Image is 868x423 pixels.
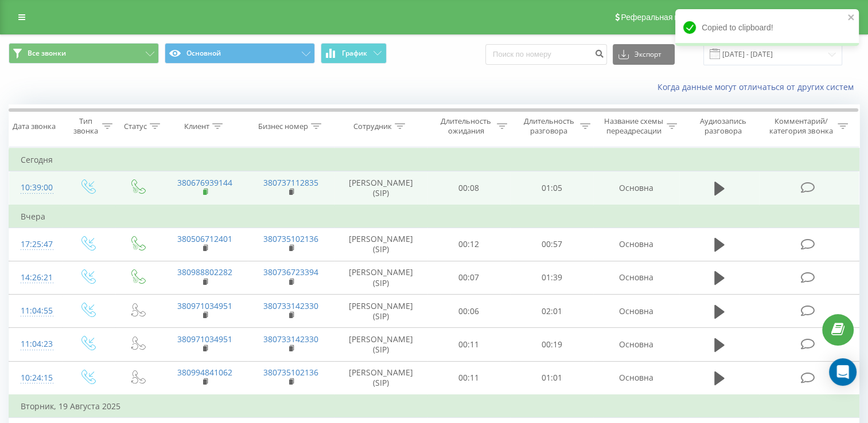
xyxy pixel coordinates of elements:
[593,228,679,261] td: Основна
[427,361,511,395] td: 00:11
[593,361,679,395] td: Основна
[21,233,50,256] div: 17:25:47
[621,13,715,22] span: Реферальная программа
[427,228,511,261] td: 00:12
[510,295,593,328] td: 02:01
[427,171,511,205] td: 00:08
[124,122,147,131] div: Статус
[177,267,232,277] a: 380988802282
[258,122,308,131] div: Бизнес номер
[593,171,679,205] td: Основна
[177,233,232,244] a: 380506712401
[263,334,318,344] a: 380733142330
[510,228,593,261] td: 00:57
[263,177,318,188] a: 380737112835
[427,295,511,328] td: 00:06
[427,328,511,361] td: 00:11
[510,361,593,395] td: 01:01
[613,44,675,65] button: Экспорт
[510,328,593,361] td: 00:19
[9,43,159,64] button: Все звонки
[21,367,50,389] div: 10:24:15
[28,49,66,58] span: Все звонки
[165,43,315,64] button: Основной
[184,122,209,131] div: Клиент
[9,205,859,228] td: Вчера
[334,228,427,261] td: [PERSON_NAME] (SIP)
[263,367,318,378] a: 380735102136
[177,367,232,378] a: 380994841062
[177,177,232,188] a: 380676939144
[177,300,232,311] a: 380971034951
[829,358,857,386] div: Open Intercom Messenger
[334,361,427,395] td: [PERSON_NAME] (SIP)
[334,171,427,205] td: [PERSON_NAME] (SIP)
[334,328,427,361] td: [PERSON_NAME] (SIP)
[520,116,577,136] div: Длительность разговора
[9,148,859,171] td: Сегодня
[510,171,593,205] td: 01:05
[593,295,679,328] td: Основна
[263,267,318,277] a: 380736723394
[847,13,855,23] button: close
[334,295,427,328] td: [PERSON_NAME] (SIP)
[177,334,232,344] a: 380971034951
[21,267,50,289] div: 14:26:21
[21,177,50,199] div: 10:39:00
[21,300,50,322] div: 11:04:55
[13,122,56,131] div: Дата звонка
[604,116,664,136] div: Название схемы переадресации
[593,261,679,294] td: Основна
[510,261,593,294] td: 01:39
[342,49,367,57] span: График
[438,116,495,136] div: Длительность ожидания
[768,116,835,136] div: Комментарий/категория звонка
[427,261,511,294] td: 00:07
[657,81,859,92] a: Когда данные могут отличаться от других систем
[263,300,318,311] a: 380733142330
[485,44,607,65] input: Поиск по номеру
[690,116,757,136] div: Аудиозапись разговора
[334,261,427,294] td: [PERSON_NAME] (SIP)
[72,116,99,136] div: Тип звонка
[675,9,859,46] div: Copied to clipboard!
[263,233,318,244] a: 380735102136
[21,333,50,355] div: 11:04:23
[9,395,859,418] td: Вторник, 19 Августа 2025
[321,43,387,64] button: График
[593,328,679,361] td: Основна
[353,122,392,131] div: Сотрудник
